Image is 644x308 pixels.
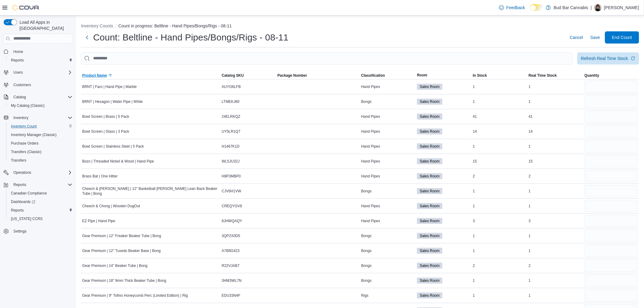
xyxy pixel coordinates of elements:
span: Cheech & Chong | Wooden DugOut [82,204,140,208]
span: Dashboards [11,199,35,204]
span: Bongs [361,233,372,238]
span: Gear Premium | 12" Tuxedo Beaker Base | Bong [82,248,161,253]
div: 1 [472,83,527,90]
span: CJV6H1VW [222,189,241,194]
div: 1 [527,277,583,284]
div: 2 [527,262,583,269]
span: My Catalog (Classic) [11,103,45,108]
span: My Catalog (Classic) [9,102,72,109]
span: Inventory Count [11,124,37,129]
span: Sales Room [420,159,439,164]
a: Dashboards [6,198,75,206]
span: Hand Pipes [361,114,380,119]
span: Cancel [570,34,583,40]
div: 1 [527,202,583,210]
button: Inventory Counts [81,23,113,28]
span: R22VJAB7 [222,263,240,268]
span: Reports [9,57,72,64]
span: Catalog [13,95,26,100]
div: 1 [527,187,583,195]
button: Reports [6,56,75,65]
span: Transfers (Classic) [11,149,41,154]
a: [US_STATE] CCRS [9,215,45,222]
span: Inventory [11,114,72,121]
span: Brass Bat | One Hitter [82,174,118,179]
div: 2 [472,173,527,180]
div: 1 [472,202,527,210]
p: Bud Bar Cannabis [554,4,589,11]
div: 3 [527,217,583,225]
span: Rigs [361,293,369,298]
input: Dark Mode [530,4,543,11]
span: Settings [11,227,72,235]
button: Next [81,31,93,44]
span: Sales Room [420,278,439,283]
a: Inventory Manager (Classic) [9,131,59,138]
span: Sales Room [420,203,439,209]
span: Sales Room [420,173,439,179]
div: 1 [527,292,583,299]
span: Inventory Manager (Classic) [11,132,57,137]
span: Real Time Stock [529,73,557,78]
span: Sales Room [420,114,439,119]
button: Canadian Compliance [6,189,75,198]
button: Transfers [6,156,75,165]
button: Product Name [81,72,221,79]
input: This is a search bar. After typing your query, hit enter to filter the results lower in the page. [81,52,572,65]
button: Refresh Real Time Stock [577,52,639,65]
span: Load All Apps in [GEOGRAPHIC_DATA] [17,19,72,31]
div: 2 [472,262,527,269]
a: Transfers (Classic) [9,148,44,156]
span: Classification [361,73,385,78]
div: 1 [472,232,527,240]
span: Reports [11,208,24,213]
a: My Catalog (Classic) [9,102,47,109]
button: Catalog [11,93,28,101]
span: Cheech & [PERSON_NAME] | 12" Basketball [PERSON_NAME] Lean Back Beaker Tube | Bong [82,186,219,196]
span: Sales Room [417,84,442,90]
button: Quantity [583,72,639,79]
span: Bongs [361,99,372,104]
span: 24ELRKQZ [222,114,240,119]
span: 3QP2X0D5 [222,233,240,238]
span: Sales Room [420,144,439,149]
span: Inventory Count [9,123,72,130]
a: Reports [9,57,26,64]
span: LTMEKJ80 [222,99,240,104]
button: Reports [1,180,75,189]
span: A7B8G423 [222,248,240,253]
button: Purchase Orders [6,139,75,148]
span: Sales Room [420,218,439,224]
span: Sales Room [417,114,442,120]
p: [PERSON_NAME] [604,4,639,11]
div: 2 [527,173,583,180]
span: Hand Pipes [361,174,380,179]
span: Sales Room [417,292,442,299]
div: 14 [527,128,583,135]
span: Reports [13,182,26,187]
span: Sales Room [417,158,442,164]
span: Gear Premium | 18" 9mm Thick Beaker Tube | Bong [82,278,166,283]
button: [US_STATE] CCRS [6,215,75,223]
button: Catalog SKU [221,72,276,79]
button: Package Number [276,72,360,79]
button: Transfers (Classic) [6,148,75,156]
div: 3 [472,217,527,225]
span: Reports [9,207,72,214]
span: Users [13,70,23,75]
div: 41 [472,113,527,120]
button: Home [1,47,75,56]
span: Gear Premium | 9" Tofino Honeycomb Perc (Limited Edition) | Rig [82,293,188,298]
span: UY5LR1Q7 [222,129,240,134]
button: Classification [360,72,416,79]
div: 1 [472,247,527,254]
button: Count in progress: Beltline - Hand Pipes/Bongs/Rigs - 08-11 [118,23,232,28]
div: 1 [527,232,583,240]
span: Sales Room [417,218,442,224]
button: Settings [1,227,75,236]
span: 8JHWQAQY [222,219,242,223]
button: Reports [11,181,29,188]
nav: An example of EuiBreadcrumbs [81,23,639,30]
span: Catalog SKU [222,73,244,78]
button: In Stock [472,72,527,79]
